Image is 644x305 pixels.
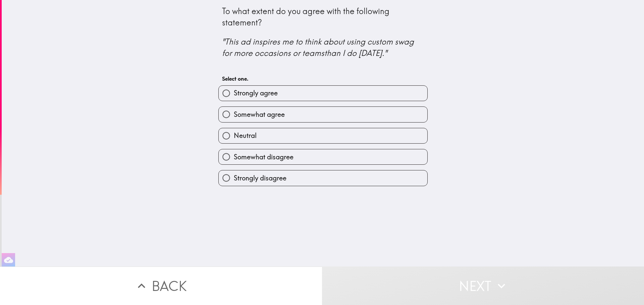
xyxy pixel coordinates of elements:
div: To what extent do you agree with the following statement? [222,6,424,59]
button: Strongly disagree [219,170,427,185]
button: Somewhat disagree [219,149,427,164]
span: Neutral [234,131,257,140]
span: Somewhat disagree [234,152,293,162]
button: Somewhat agree [219,107,427,122]
span: Strongly agree [234,88,278,98]
button: Next [322,266,644,305]
span: Somewhat agree [234,110,285,119]
span: Strongly disagree [234,173,286,183]
button: Neutral [219,128,427,143]
i: "This ad inspires me to think about using custom swag for more occasions or teamsthan I do [DATE]." [222,36,416,58]
button: Strongly agree [219,86,427,101]
h6: Select one. [222,75,424,82]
